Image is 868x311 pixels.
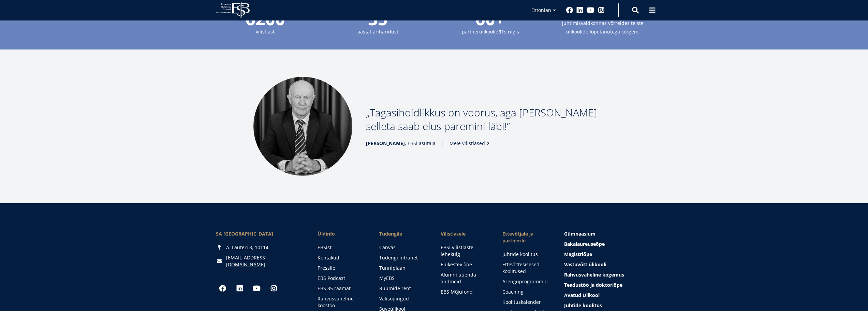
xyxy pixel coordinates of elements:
[564,292,600,298] span: Avatud Ülikool
[564,261,652,268] a: Vastuvõtt ülikooli
[564,302,602,309] span: Juhtide koolitus
[564,241,605,247] span: Bakalaureuseõpe
[564,271,652,278] a: Rahvusvaheline kogemus
[564,230,595,237] span: Gümnaasium
[379,254,427,261] a: Tudengi intranet
[598,7,605,14] a: Instagram
[250,282,264,295] a: Youtube
[441,244,489,258] a: EBSi vilistlaste lehekülg
[564,271,624,278] span: Rahvusvaheline kogemus
[366,140,405,146] strong: [PERSON_NAME]
[366,140,436,147] span: , EBSi asutaja
[564,261,606,268] span: Vastuvõtt ülikooli
[379,275,427,282] a: MyEBS
[379,265,427,271] a: Tunniplaan
[253,77,352,176] img: Madis Habakuk
[328,27,427,36] small: aastat äriharidust
[318,230,366,237] span: Üldinfo
[564,251,652,258] a: Magistriõpe
[441,288,489,295] a: EBS Mõjufond
[379,295,427,302] a: Välisõpingud
[216,282,230,295] a: Facebook
[502,278,550,285] a: Arenguprogrammid
[366,106,615,133] p: Tagasihoidlikkus on voorus, aga [PERSON_NAME] selleta saab elus paremini läbi!
[554,10,652,36] small: EBSi vilistlaste töötasu on [PERSON_NAME] juhtimisvaldkonnas võrreldes teiste ülikoolide lõpetanu...
[379,230,427,237] a: Tudengile
[318,295,366,309] a: Rahvusvaheline koostöö
[576,7,583,14] a: Linkedin
[564,282,622,288] span: Teadustöö ja doktoriõpe
[226,254,304,268] a: [EMAIL_ADDRESS][DOMAIN_NAME]
[564,230,652,237] a: Gümnaasium
[499,28,504,35] strong: 31
[318,244,366,251] a: EBSist
[564,251,592,257] span: Magistriõpe
[441,230,489,237] span: Vilistlasele
[502,261,550,275] a: Ettevõttesisesed koolitused
[318,254,366,261] a: Kontaktid
[502,288,550,295] a: Coaching
[379,244,427,251] a: Canvas
[564,282,652,288] a: Teadustöö ja doktoriõpe
[216,244,304,251] div: A. Lauteri 3, 10114
[564,241,652,248] a: Bakalaureuseõpe
[502,299,550,306] a: Koolituskalender
[502,251,550,258] a: Juhtide koolitus
[587,7,594,14] a: Youtube
[318,265,366,271] a: Pressile
[318,285,366,292] a: EBS 35 raamat
[441,261,489,268] a: Elukestev õpe
[216,27,315,36] small: vilistlast
[564,292,652,299] a: Avatud Ülikool
[267,282,281,295] a: Instagram
[318,275,366,282] a: EBS Podcast
[441,27,540,36] small: partnerülikoolid s riigis
[379,285,427,292] a: Ruumide rent
[502,230,550,244] span: Ettevõtjale ja partnerile
[216,230,304,237] div: SA [GEOGRAPHIC_DATA]
[450,140,492,147] a: Meie vilistlased
[566,7,573,14] a: Facebook
[564,302,652,309] a: Juhtide koolitus
[233,282,247,295] a: Linkedin
[441,271,489,285] a: Alumni uuenda andmeid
